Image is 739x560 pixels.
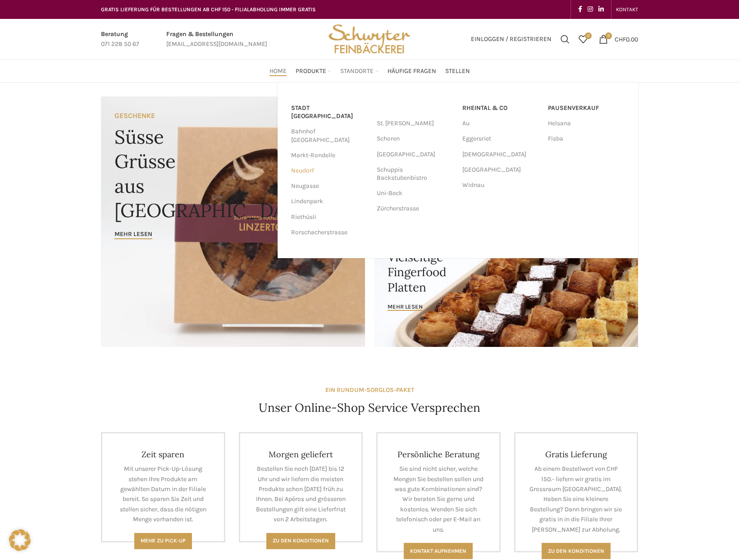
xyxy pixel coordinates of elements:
a: Rorschacherstrasse [291,225,368,240]
a: 0 [574,30,592,48]
a: Zürcherstrasse [377,201,453,216]
h4: Morgen geliefert [254,449,348,460]
a: Neugasse [291,178,368,194]
a: Uni-Beck [377,186,453,201]
span: Mehr zu Pick-Up [141,537,186,544]
a: Linkedin social link [596,3,607,16]
span: Stellen [445,67,470,76]
span: 0 [605,32,612,39]
strong: EIN RUNDUM-SORGLOS-PAKET [325,386,414,394]
a: Widnau [462,178,539,193]
a: [GEOGRAPHIC_DATA] [377,147,453,162]
a: Zu den konditionen [542,543,611,559]
a: Au [462,116,539,131]
a: Kontakt aufnehmen [404,543,473,559]
a: St. [PERSON_NAME] [377,116,453,131]
a: Infobox link [101,29,139,50]
a: Fisba [548,131,625,146]
h4: Gratis Lieferung [529,449,624,460]
a: [DEMOGRAPHIC_DATA] [462,147,539,162]
a: [GEOGRAPHIC_DATA] [462,162,539,178]
div: Main navigation [96,62,643,80]
span: Einloggen / Registrieren [471,36,552,42]
a: Helsana [548,116,625,131]
a: Stellen [445,62,470,80]
a: RHEINTAL & CO [462,100,539,116]
span: 0 [585,32,592,39]
bdi: 0.00 [615,35,638,43]
span: Zu den konditionen [548,548,604,554]
p: Mit unserer Pick-Up-Lösung stehen Ihre Produkte am gewählten Datum in der Filiale bereit. So spar... [116,464,210,524]
a: Banner link [101,96,365,347]
img: Bäckerei Schwyter [325,19,414,59]
span: Produkte [296,67,326,76]
span: Standorte [340,67,374,76]
a: Stadt [GEOGRAPHIC_DATA] [291,100,368,124]
a: Eggersriet [462,131,539,146]
h4: Unser Online-Shop Service Versprechen [259,400,480,416]
a: Häufige Fragen [388,62,436,80]
a: Riethüsli [291,209,368,225]
span: Home [269,67,287,76]
span: GRATIS LIEFERUNG FÜR BESTELLUNGEN AB CHF 150 - FILIALABHOLUNG IMMER GRATIS [101,6,316,13]
span: Häufige Fragen [388,67,436,76]
a: Instagram social link [585,3,596,16]
a: Schoren [377,131,453,146]
a: Infobox link [166,29,267,50]
span: KONTAKT [616,6,638,13]
a: Schuppis Backstubenbistro [377,162,453,186]
a: Pausenverkauf [548,100,625,116]
h4: Persönliche Beratung [391,449,486,460]
a: Lindenpark [291,194,368,209]
span: Kontakt aufnehmen [410,548,466,554]
a: Home [269,62,287,80]
a: Site logo [325,35,414,42]
a: Zu den Konditionen [266,533,335,549]
a: Banner link [374,221,638,347]
a: Suchen [556,30,574,48]
a: Einloggen / Registrieren [466,30,556,48]
span: CHF [615,35,626,43]
a: Mehr zu Pick-Up [134,533,192,549]
div: Secondary navigation [611,0,643,18]
a: Neudorf [291,163,368,178]
a: Produkte [296,62,331,80]
p: Sie sind nicht sicher, welche Mengen Sie bestellen sollen und was gute Kombinationen sind? Wir be... [391,464,486,535]
p: Ab einem Bestellwert von CHF 150.- liefern wir gratis im Grossraum [GEOGRAPHIC_DATA]. Haben Sie e... [529,464,624,535]
span: Zu den Konditionen [273,537,329,544]
a: Bahnhof [GEOGRAPHIC_DATA] [291,124,368,147]
a: KONTAKT [616,0,638,18]
a: 0 CHF0.00 [594,30,643,48]
a: Standorte [340,62,379,80]
a: Facebook social link [575,3,585,16]
p: Bestellen Sie noch [DATE] bis 12 Uhr und wir liefern die meisten Produkte schon [DATE] früh zu Ih... [254,464,348,524]
div: Meine Wunschliste [574,30,592,48]
a: Markt-Rondelle [291,148,368,163]
h4: Zeit sparen [116,449,210,460]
